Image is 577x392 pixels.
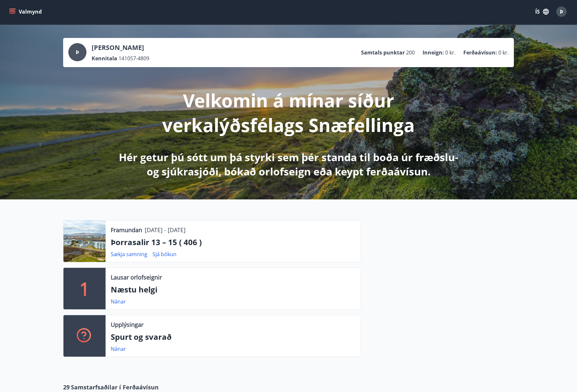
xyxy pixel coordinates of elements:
p: Spurt og svarað [111,331,356,342]
p: Framundan [111,226,142,234]
span: 200 [406,49,415,56]
span: 29 [63,383,70,391]
span: Þ [76,49,79,56]
p: Inneign : [423,49,444,56]
span: Þ [560,8,563,15]
p: [PERSON_NAME] [92,43,149,52]
p: Ferðaávísun : [463,49,497,56]
p: Upplýsingar [111,320,143,329]
button: ÍS [532,6,552,18]
a: Sækja samning [111,251,147,258]
p: Lausar orlofseignir [111,273,162,281]
a: Nánar [111,298,126,305]
p: Velkomin á mínar síður verkalýðsfélags Snæfellinga [118,88,459,137]
a: Nánar [111,345,126,352]
p: Hér getur þú sótt um þá styrki sem þér standa til boða úr fræðslu- og sjúkrasjóði, bókað orlofsei... [118,150,459,179]
span: Samstarfsaðilar í Ferðaávísun [71,383,159,391]
p: [DATE] - [DATE] [145,226,186,234]
span: 141057-4809 [119,55,149,62]
p: Næstu helgi [111,284,356,295]
p: 1 [79,276,90,301]
a: Sjá bókun [153,251,176,258]
p: Þorrasalir 13 – 15 ( 406 ) [111,237,356,248]
button: menu [8,6,44,18]
span: 0 kr. [445,49,456,56]
p: Samtals punktar [361,49,405,56]
span: 0 kr. [498,49,509,56]
p: Kennitala [92,55,117,62]
button: Þ [554,4,569,19]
